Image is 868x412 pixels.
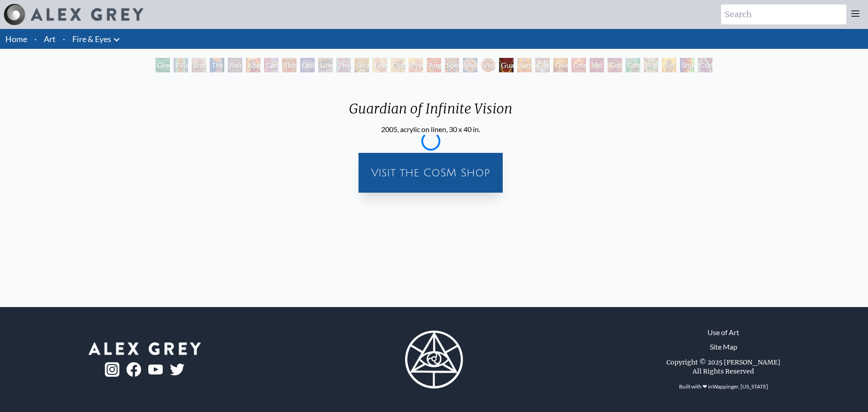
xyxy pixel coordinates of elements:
[590,58,604,72] div: Net of Being
[481,58,495,72] div: Vision Crystal Tondo
[445,58,459,72] div: Spectral Lotus
[626,58,640,72] div: Cannafist
[127,362,141,377] img: fb-logo.png
[364,158,497,187] a: Visit the CoSM Shop
[373,58,387,72] div: Fractal Eyes
[318,58,333,72] div: Liberation Through Seeing
[535,58,550,72] div: Cosmic Elf
[391,58,405,72] div: Ophanic Eyelash
[282,58,297,72] div: Third Eye Tears of Joy
[336,58,351,72] div: The Seer
[5,34,27,44] a: Home
[31,29,40,49] li: ·
[553,58,568,72] div: Oversoul
[105,362,119,377] img: ig-logo.png
[210,58,224,72] div: The Torch
[680,58,694,72] div: Shpongled
[666,358,780,367] div: Copyright © 2025 [PERSON_NAME]
[708,327,739,338] a: Use of Art
[710,341,737,352] a: Site Map
[463,58,477,72] div: Vision Crystal
[409,58,423,72] div: Psychomicrograph of a Fractal Paisley Cherub Feather Tip
[517,58,532,72] div: Sunyata
[354,58,369,72] div: Seraphic Transport Docking on the Third Eye
[499,58,514,72] div: Guardian of Infinite Vision
[192,58,206,72] div: Study for the Great Turn
[608,58,622,72] div: Godself
[693,367,754,376] div: All Rights Reserved
[721,5,846,24] input: Search
[675,379,772,394] div: Built with ❤ in
[342,100,519,124] div: Guardian of Infinite Vision
[264,58,278,72] div: Cannabis Sutra
[148,365,163,375] img: youtube-logo.png
[342,124,519,135] div: 2005, acrylic on linen, 30 x 40 in.
[170,364,184,375] img: twitter-logo.png
[156,58,170,72] div: Green Hand
[712,383,768,390] a: Wappinger, [US_STATE]
[59,29,69,49] li: ·
[662,58,676,72] div: Sol Invictus
[427,58,441,72] div: Angel Skin
[174,58,188,72] div: Pillar of Awareness
[571,58,586,72] div: One
[698,58,712,72] div: Cuddle
[300,58,315,72] div: Collective Vision
[246,58,260,72] div: Aperture
[644,58,658,72] div: Higher Vision
[228,58,242,72] div: Rainbow Eye Ripple
[44,33,56,45] a: Art
[72,33,111,45] a: Fire & Eyes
